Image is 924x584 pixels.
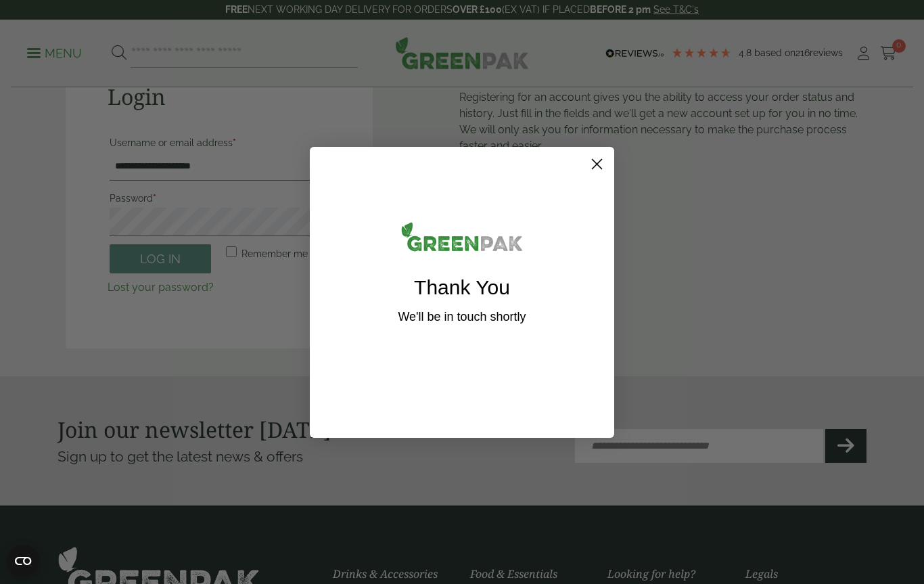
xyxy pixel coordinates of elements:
span: U [336,338,352,374]
span: We'll be in touch shortly [398,310,526,323]
span: Thank You [414,276,510,298]
img: greenpak_logo [327,217,597,262]
button: Close dialog [585,152,609,176]
span: se this code to get 15% off! [352,342,588,373]
button: Open CMP widget [7,545,39,577]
